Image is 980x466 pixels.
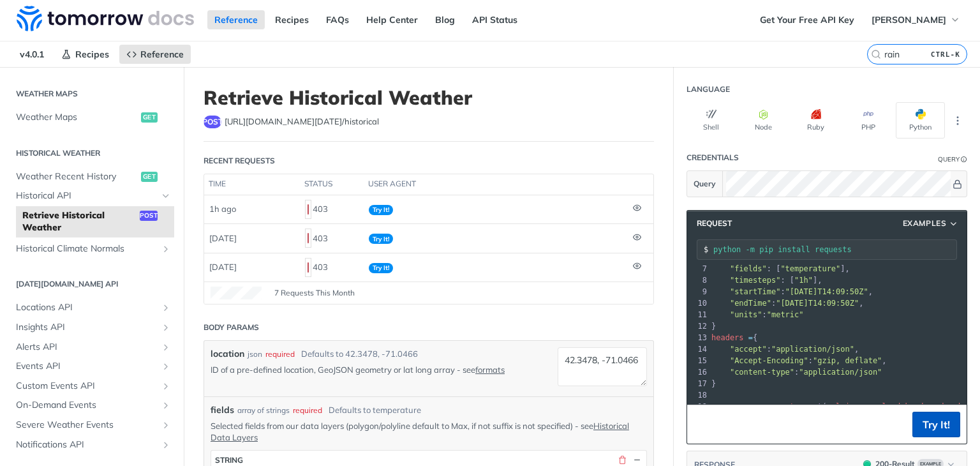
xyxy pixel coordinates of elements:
[215,455,243,465] div: string
[730,299,771,308] span: "endTime"
[265,349,295,360] div: required
[928,48,963,61] kbd: CTRL-K
[17,6,194,31] img: Tomorrow.io Weather API Docs
[141,172,158,182] span: get
[687,332,709,343] div: 13
[762,402,799,411] span: requests
[687,274,709,286] div: 8
[10,147,174,159] h2: Historical Weather
[711,402,748,411] span: response
[16,243,158,255] span: Historical Climate Normals
[16,190,158,202] span: Historical API
[558,347,647,386] textarea: 42.3478, -71.0466
[813,356,882,365] span: "gzip, deflate"
[903,218,947,229] span: Examples
[711,287,873,296] span: : ,
[767,310,804,319] span: "metric"
[16,301,158,314] span: Locations API
[687,378,709,389] div: 17
[937,402,942,411] span: =
[687,84,730,95] div: Language
[952,115,963,126] svg: More ellipsis
[204,86,654,109] h1: Retrieve Historical Weather
[209,262,237,272] span: [DATE]
[369,234,393,244] span: Try It!
[948,111,967,130] button: More Languages
[687,320,709,332] div: 12
[10,278,174,290] h2: [DATE][DOMAIN_NAME] API
[938,154,967,164] div: QueryInformation
[687,286,709,297] div: 9
[10,396,174,415] a: On-Demand EventsShow subpages for On-Demand Events
[211,421,629,442] a: Historical Data Layers
[10,186,174,206] a: Historical APIHide subpages for Historical API
[713,245,956,254] input: Request instructions
[161,420,171,430] button: Show subpages for Severe Weather Events
[780,264,840,273] span: "temperature"
[961,156,967,163] i: Information
[938,154,960,164] div: Query
[905,402,938,411] span: headers
[16,380,158,393] span: Custom Events API
[16,206,174,237] a: Retrieve Historical Weatherpost
[690,218,732,229] span: Request
[369,263,393,273] span: Try It!
[730,264,767,273] span: "fields"
[730,345,767,354] span: "accept"
[687,102,736,139] button: Shell
[268,10,316,29] a: Recipes
[10,108,174,127] a: Weather Mapsget
[161,381,171,391] button: Show subpages for Custom Events API
[10,377,174,396] a: Custom Events APIShow subpages for Custom Events API
[730,276,780,285] span: "timesteps"
[16,399,158,412] span: On-Demand Events
[465,10,524,29] a: API Status
[475,365,505,375] a: formats
[204,155,275,167] div: Recent Requests
[16,419,158,432] span: Severe Weather Events
[711,276,822,285] span: : [ ],
[687,389,709,401] div: 18
[730,368,794,377] span: "content-type"
[16,321,158,334] span: Insights API
[845,402,864,411] span: json
[10,435,174,455] a: Notifications APIShow subpages for Notifications API
[10,357,174,376] a: Events APIShow subpages for Events API
[300,174,364,195] th: status
[305,257,359,278] div: 403
[711,333,744,342] span: headers
[694,178,716,190] span: Query
[776,299,859,308] span: "[DATE]T14:09:50Z"
[119,45,191,64] a: Reference
[248,349,262,360] div: json
[225,116,379,128] span: https://api.tomorrow.io/v4/historical
[711,310,804,319] span: :
[293,405,322,416] div: required
[140,49,184,60] span: Reference
[687,309,709,320] div: 11
[140,211,158,221] span: post
[896,102,945,139] button: Python
[16,360,158,373] span: Events API
[748,333,753,342] span: =
[711,345,859,354] span: : ,
[871,49,881,59] svg: Search
[13,45,51,64] span: v4.0.1
[791,102,840,139] button: Ruby
[687,343,709,355] div: 14
[16,341,158,354] span: Alerts API
[711,368,882,377] span: :
[687,401,709,412] div: 19
[804,402,822,411] span: post
[730,356,808,365] span: "Accept-Encoding"
[687,297,709,309] div: 10
[730,287,780,296] span: "startTime"
[161,342,171,352] button: Show subpages for Alerts API
[207,10,265,29] a: Reference
[329,404,421,417] div: Defaults to temperature
[305,227,359,249] div: 403
[872,14,946,26] span: [PERSON_NAME]
[16,111,138,124] span: Weather Maps
[75,49,109,60] span: Recipes
[865,10,967,29] button: [PERSON_NAME]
